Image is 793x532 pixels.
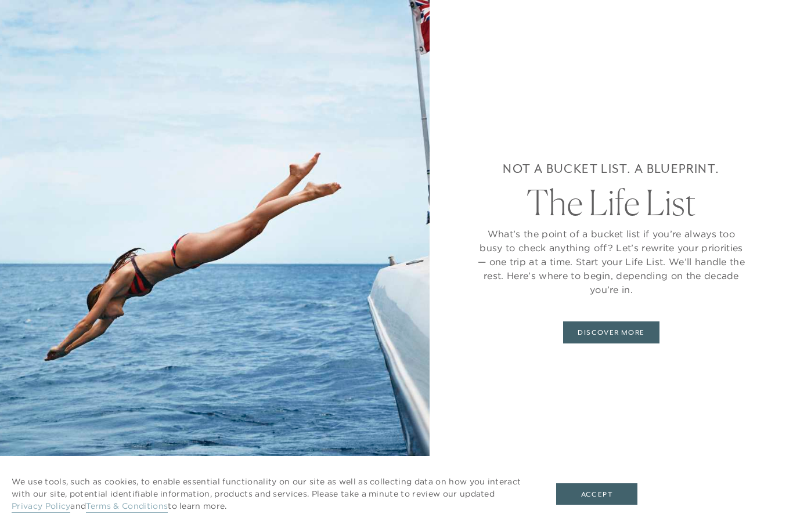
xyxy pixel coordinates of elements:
[12,476,533,512] p: We use tools, such as cookies, to enable essential functionality on our site as well as collectin...
[12,501,70,513] a: Privacy Policy
[556,483,637,505] button: Accept
[563,321,659,343] a: DISCOVER MORE
[476,227,747,296] p: What’s the point of a bucket list if you’re always too busy to check anything off? Let’s rewrite ...
[503,160,719,178] h6: Not a bucket list. A blueprint.
[86,501,168,513] a: Terms & Conditions
[527,185,696,220] h2: The Life List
